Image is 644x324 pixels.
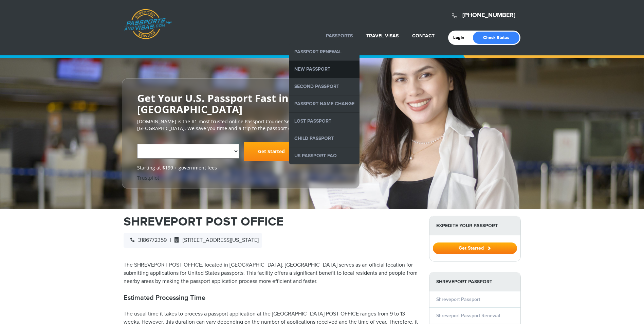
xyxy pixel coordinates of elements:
a: Get Started [244,142,299,161]
p: The SHREVEPORT POST OFFICE, located in [GEOGRAPHIC_DATA], [GEOGRAPHIC_DATA] serves as an official... [124,261,419,286]
h2: Estimated Processing Time [124,294,419,302]
p: [DOMAIN_NAME] is the #1 most trusted online Passport Courier Service in [GEOGRAPHIC_DATA]. We sav... [137,118,344,132]
a: Lost Passport [289,113,360,130]
a: Login [453,35,469,40]
a: Passport Renewal [289,43,360,60]
a: Get Started [433,245,517,251]
a: Passports [326,33,353,39]
a: Contact [412,33,435,39]
button: Get Started [433,242,517,254]
div: | [124,233,262,248]
span: 3186772359 [127,237,167,244]
a: US Passport FAQ [289,147,360,164]
a: Child Passport [289,130,360,147]
strong: Shreveport Passport [429,272,520,291]
a: Passport Name Change [289,95,360,112]
a: Travel Visas [366,33,399,39]
a: Check Status [473,32,519,44]
h1: SHREVEPORT POST OFFICE [124,216,419,228]
a: Second Passport [289,78,360,95]
a: Trustpilot [137,175,159,181]
a: Shreveport Passport [436,296,480,302]
a: New Passport [289,61,360,78]
span: Starting at $199 + government fees [137,164,344,171]
h2: Get Your U.S. Passport Fast in [GEOGRAPHIC_DATA] [137,92,344,115]
a: Shreveport Passport Renewal [436,313,500,319]
a: [PHONE_NUMBER] [462,12,515,19]
span: [STREET_ADDRESS][US_STATE] [171,237,259,244]
a: Passports & [DOMAIN_NAME] [124,9,172,39]
strong: Expedite Your Passport [429,216,520,235]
